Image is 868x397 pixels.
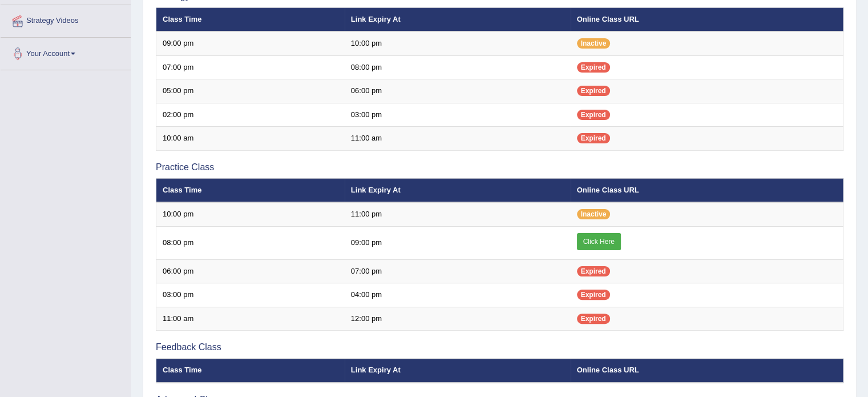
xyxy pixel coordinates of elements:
[577,110,610,120] span: Expired
[571,178,843,202] th: Online Class URL
[577,38,611,49] span: Inactive
[1,5,131,34] a: Strategy Videos
[577,314,610,324] span: Expired
[345,202,571,226] td: 11:00 pm
[156,283,345,307] td: 03:00 pm
[156,178,345,202] th: Class Time
[345,307,571,331] td: 12:00 pm
[345,226,571,259] td: 09:00 pm
[577,209,611,219] span: Inactive
[156,7,345,31] th: Class Time
[156,226,345,259] td: 08:00 pm
[571,7,843,31] th: Online Class URL
[156,359,345,383] th: Class Time
[156,31,345,55] td: 09:00 pm
[345,178,571,202] th: Link Expiry At
[571,359,843,383] th: Online Class URL
[577,62,610,73] span: Expired
[156,202,345,226] td: 10:00 pm
[577,266,610,276] span: Expired
[345,127,571,151] td: 11:00 am
[156,342,843,352] h3: Feedback Class
[156,103,345,127] td: 02:00 pm
[156,127,345,151] td: 10:00 am
[577,86,610,96] span: Expired
[577,290,610,300] span: Expired
[577,233,621,250] a: Click Here
[345,283,571,307] td: 04:00 pm
[156,259,345,283] td: 06:00 pm
[156,162,843,173] h3: Practice Class
[345,259,571,283] td: 07:00 pm
[345,55,571,79] td: 08:00 pm
[345,359,571,383] th: Link Expiry At
[345,7,571,31] th: Link Expiry At
[577,133,610,143] span: Expired
[156,307,345,331] td: 11:00 am
[156,79,345,103] td: 05:00 pm
[345,79,571,103] td: 06:00 pm
[1,38,131,66] a: Your Account
[345,31,571,55] td: 10:00 pm
[345,103,571,127] td: 03:00 pm
[156,55,345,79] td: 07:00 pm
